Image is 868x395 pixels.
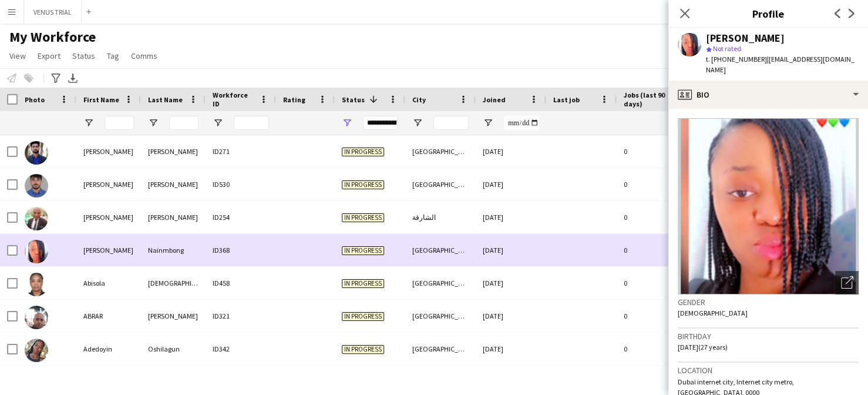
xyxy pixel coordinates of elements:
app-action-btn: Advanced filters [49,71,63,85]
button: Open Filter Menu [412,118,423,128]
div: [PERSON_NAME] [76,234,141,266]
div: [DATE] [476,201,546,233]
div: ID458 [206,267,276,299]
span: First Name [83,95,119,104]
span: Status [72,51,95,61]
div: Open photos pop-in [835,271,859,294]
div: [GEOGRAPHIC_DATA] [405,135,476,168]
span: In progress [342,213,384,222]
button: Open Filter Menu [483,118,493,128]
button: Open Filter Menu [213,118,223,128]
div: [PERSON_NAME] [76,135,141,168]
h3: Profile [668,6,868,21]
img: Abel Ukaegbu [25,207,48,230]
img: ABRAR AHMAD [25,306,48,329]
a: Comms [126,48,162,63]
div: [DATE] [476,267,546,299]
div: ID530 [206,168,276,200]
button: Open Filter Menu [342,118,352,128]
div: [PERSON_NAME] [141,300,206,332]
span: In progress [342,180,384,189]
span: Photo [25,95,45,104]
div: ID254 [206,201,276,233]
span: Comms [131,51,157,61]
div: [GEOGRAPHIC_DATA] [405,168,476,200]
span: My Workforce [9,28,96,46]
div: [GEOGRAPHIC_DATA] [405,234,476,266]
span: | [EMAIL_ADDRESS][DOMAIN_NAME] [706,55,854,74]
span: Rating [283,95,305,104]
div: [DATE] [476,300,546,332]
img: Crew avatar or photo [678,118,859,294]
div: Nainmbong [141,234,206,266]
div: 0 [617,333,693,365]
span: View [9,51,26,61]
div: [DATE] [476,135,546,168]
div: Abisola [76,267,141,299]
div: [PERSON_NAME] [141,168,206,200]
a: Status [68,48,100,63]
span: [DATE] (27 years) [678,343,728,352]
img: Abisola Duyilemi [25,273,48,296]
div: 0 [617,168,693,200]
div: Oshilagun [141,333,206,365]
span: [DEMOGRAPHIC_DATA] [678,309,748,317]
input: Joined Filter Input [504,116,539,130]
div: [DEMOGRAPHIC_DATA] [141,267,206,299]
span: In progress [342,279,384,288]
app-action-btn: Export XLSX [66,71,80,85]
span: In progress [342,148,384,156]
div: ABRAR [76,300,141,332]
button: Open Filter Menu [83,118,94,128]
button: VENUS TRIAL [24,1,82,24]
div: 0 [617,234,693,266]
input: Last Name Filter Input [169,116,199,130]
div: [PERSON_NAME] [76,201,141,233]
span: Jobs (last 90 days) [624,91,672,108]
div: 0 [617,201,693,233]
div: [DATE] [476,168,546,200]
a: View [5,48,31,63]
div: [DATE] [476,333,546,365]
div: [PERSON_NAME] [141,135,206,168]
div: [PERSON_NAME] [706,33,785,43]
div: ID321 [206,300,276,332]
a: Tag [102,48,124,63]
img: Adedoyin Oshilagun [25,339,48,362]
div: الشارقة [405,201,476,233]
span: In progress [342,246,384,255]
img: Abigail Nainmbong [25,240,48,263]
span: Workforce ID [213,91,255,108]
div: ID271 [206,135,276,168]
div: Bio [668,81,868,109]
span: Last Name [148,95,183,104]
input: City Filter Input [433,116,469,130]
span: Tag [107,51,119,61]
div: [GEOGRAPHIC_DATA] [405,333,476,365]
span: City [412,95,426,104]
div: ID342 [206,333,276,365]
a: Export [33,48,65,63]
div: [PERSON_NAME] [141,201,206,233]
span: Last job [553,95,580,104]
h3: Location [678,365,859,376]
div: [PERSON_NAME] [76,168,141,200]
input: First Name Filter Input [105,116,134,130]
div: [DATE] [476,234,546,266]
span: Export [38,51,60,61]
span: In progress [342,345,384,354]
h3: Gender [678,297,859,307]
div: Adedoyin [76,333,141,365]
div: 0 [617,267,693,299]
img: Abdul Hannan [25,141,48,165]
span: Status [342,95,365,104]
input: Workforce ID Filter Input [234,116,269,130]
div: [GEOGRAPHIC_DATA] [405,267,476,299]
span: Not rated [713,44,741,53]
div: [GEOGRAPHIC_DATA] [405,300,476,332]
button: Open Filter Menu [148,118,159,128]
span: t. [PHONE_NUMBER] [706,55,767,63]
div: ID368 [206,234,276,266]
span: In progress [342,312,384,321]
h3: Birthday [678,331,859,342]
